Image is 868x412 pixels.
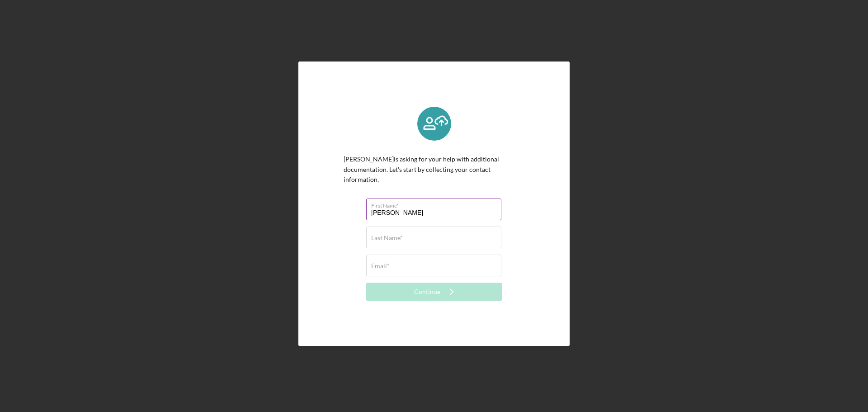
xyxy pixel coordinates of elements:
[414,283,440,301] div: Continue
[371,199,501,209] label: First Name*
[371,234,403,242] label: Last Name*
[366,283,502,301] button: Continue
[371,262,390,270] label: Email*
[344,154,524,185] p: [PERSON_NAME] is asking for your help with additional documentation. Let's start by collecting yo...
